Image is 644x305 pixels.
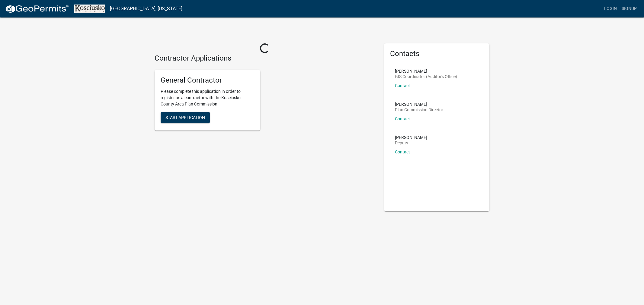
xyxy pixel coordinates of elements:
a: Contact [395,83,410,88]
h5: General Contractor [161,76,254,85]
p: Please complete this application in order to register as a contractor with the Kosciusko County A... [161,88,254,107]
span: Start Application [165,115,205,120]
button: Start Application [161,112,210,123]
a: Contact [395,116,410,121]
a: Contact [395,149,410,154]
h4: Contractor Applications [155,54,375,63]
p: GIS Coordinator (Auditor's Office) [395,74,457,79]
p: [PERSON_NAME] [395,69,457,73]
a: [GEOGRAPHIC_DATA], [US_STATE] [110,4,182,14]
p: Deputy [395,141,427,145]
img: Kosciusko County, Indiana [74,5,105,13]
p: Plan Commission Director [395,108,443,112]
h5: Contacts [390,49,484,58]
a: Login [602,3,619,14]
wm-workflow-list-section: Contractor Applications [155,54,375,135]
p: [PERSON_NAME] [395,102,443,106]
p: [PERSON_NAME] [395,135,427,140]
a: Signup [619,3,639,14]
